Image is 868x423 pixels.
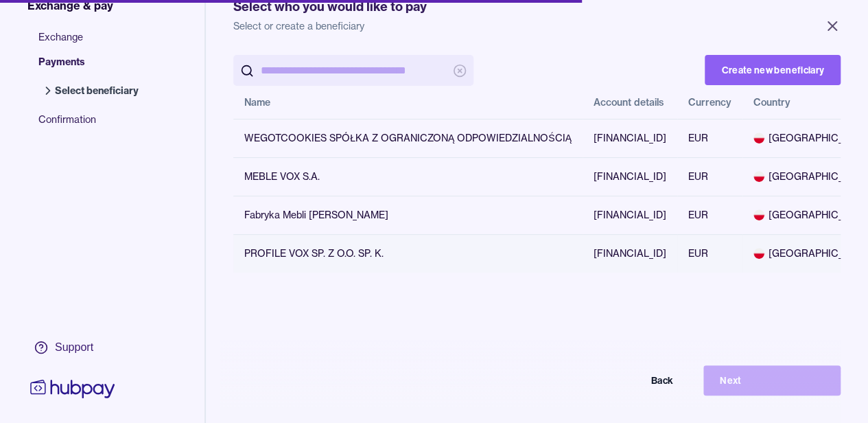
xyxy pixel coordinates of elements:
th: Account details [583,86,677,119]
span: Payments [38,55,152,80]
td: EUR [677,157,742,196]
th: Name [233,86,583,119]
td: [FINANCIAL_ID] [583,234,677,273]
td: [FINANCIAL_ID] [583,157,677,196]
td: Fabryka Mebli [PERSON_NAME] [233,196,583,234]
p: Select or create a beneficiary [233,19,841,33]
th: Currency [677,86,742,119]
span: Select beneficiary [55,84,139,98]
button: Back [552,365,690,396]
td: MEBLE VOX S.A. [233,157,583,196]
td: [FINANCIAL_ID] [583,119,677,157]
td: PROFILE VOX SP. Z O.O. SP. K. [233,234,583,273]
button: Close [808,11,857,41]
td: EUR [677,119,742,157]
a: Support [27,333,118,362]
span: Confirmation [38,113,152,137]
td: EUR [677,196,742,234]
td: [FINANCIAL_ID] [583,196,677,234]
div: Support [55,340,93,355]
td: WEGOTCOOKIES SPÓŁKA Z OGRANICZONĄ ODPOWIEDZIALNOŚCIĄ [233,119,583,157]
button: Create new beneficiary [705,55,841,85]
input: search [261,55,446,86]
span: Exchange [38,30,152,55]
td: EUR [677,234,742,273]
